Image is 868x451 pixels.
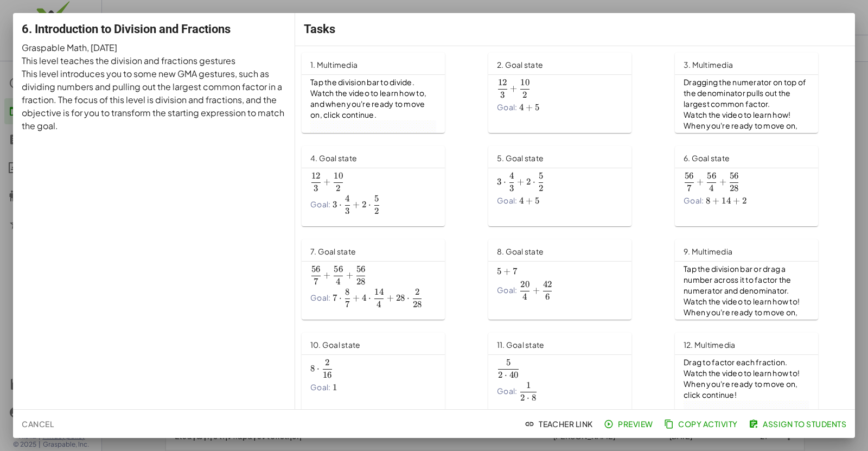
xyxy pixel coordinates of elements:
span: ​ [519,359,520,371]
span: 5 [374,193,379,204]
span: Copy Activity [666,419,738,429]
span: Tap the division bar or drag a number across it to factor the numerator and denominator. [684,264,793,295]
span: Dragging the numerator on top of the denominator pulls out the largest common factor. [684,77,807,109]
span: 4 [362,293,366,303]
span: 6 [545,291,550,302]
span: + [323,176,330,187]
span: 2 [374,206,379,217]
span: ​ [384,289,385,301]
a: 6. Goal stateGoal: [675,146,848,226]
span: ​ [343,173,344,185]
span: 2. Goal state [497,60,543,69]
img: 8560968faf7a6de2e71cb3c42cb923a1f0aeb041208696aa24b0d2f7d2e77e4e.gif [310,120,436,203]
span: 4 [345,193,349,204]
button: Preview [602,414,658,434]
span: 2 [415,287,419,297]
span: 10 [520,77,529,88]
span: 1. Multimedia [310,60,358,69]
span: 28 [356,276,366,287]
a: 1. MultimediaTap the division bar to divide. Watch the video to learn how to, and when you're rea... [302,53,475,133]
span: + [510,83,517,94]
span: ⋅ [339,199,342,210]
span: Cancel [22,419,54,429]
span: 7 [687,183,691,194]
span: 2 [539,183,543,194]
span: ​ [422,289,423,301]
span: 1 [333,382,337,393]
span: Teacher Link [527,419,593,429]
span: Preview [606,419,653,429]
span: 5. Goal state [497,153,544,163]
span: 4. Goal state [310,153,357,163]
span: 4 [519,195,524,206]
span: ​ [379,195,380,207]
span: 56 [334,264,343,275]
p: This level introduces you to some new GMA gestures, such as dividing numbers and pulling out the ... [22,67,286,132]
span: 11. Goal state [497,340,545,350]
button: Copy Activity [662,414,742,434]
span: 8 [706,195,710,206]
button: Cancel [17,414,58,434]
span: 28 [730,183,739,194]
a: 4. Goal stateGoal: [302,146,475,226]
span: + [323,270,330,281]
span: Tap the division bar to divide. Watch the video to learn how to, and when you're ready to move on... [310,77,427,119]
span: 6. Introduction to Division and Fractions [22,22,231,36]
span: + [353,293,360,303]
span: 6. Goal state [684,153,730,163]
span: Goal: [497,195,517,206]
span: + [526,195,533,206]
span: ​ [321,173,322,185]
span: ​ [552,281,553,293]
span: Goal: [497,281,517,300]
span: 9. Multimedia [684,246,732,256]
span: 7 [513,266,517,277]
span: ​ [716,173,717,185]
span: 7 [314,276,318,287]
span: 10 [334,170,343,181]
span: ​ [332,359,333,371]
span: 7 [345,299,349,310]
span: 16 [323,370,332,380]
span: ⋅ [317,363,320,374]
span: + [353,199,360,210]
span: 3 [500,90,505,100]
a: 2. Goal stateGoal: [488,53,662,133]
span: ⋅ [339,293,342,303]
span: + [387,293,394,303]
a: 10. Goal stateGoal: [302,333,475,413]
span: 2 [336,183,340,194]
span: + [733,195,740,206]
span: Goal: [310,289,330,307]
a: 5. Goal stateGoal: [488,146,662,226]
span: 5 [535,195,539,206]
span: 3. Multimedia [684,60,733,69]
a: 3. MultimediaDragging the numerator on top of the denominator pulls out the largest common factor... [675,53,848,133]
span: 4 [522,291,527,302]
span: 10. Goal state [310,340,361,350]
span: ​ [507,79,508,91]
span: Goal: [497,382,517,401]
span: ​ [350,289,351,301]
div: Tasks [295,13,855,46]
span: 2 [498,370,502,380]
span: 8 [310,363,315,374]
span: ​ [543,173,544,185]
span: + [697,176,704,187]
span: ⋅ [505,370,507,380]
p: This level teaches the division and fractions gestures [22,54,286,67]
span: 3 [314,183,318,194]
span: ​ [514,173,515,185]
span: ​ [537,382,538,394]
span: 2 [362,199,366,210]
span: 12 [311,170,321,181]
span: , [DATE] [87,42,117,53]
span: 2 [325,357,329,368]
span: ​ [694,173,695,185]
span: ⋅ [368,293,371,303]
span: Assign to Students [751,419,846,429]
span: 2 [526,176,531,187]
span: ⋅ [407,293,410,303]
span: 3 [497,176,501,187]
